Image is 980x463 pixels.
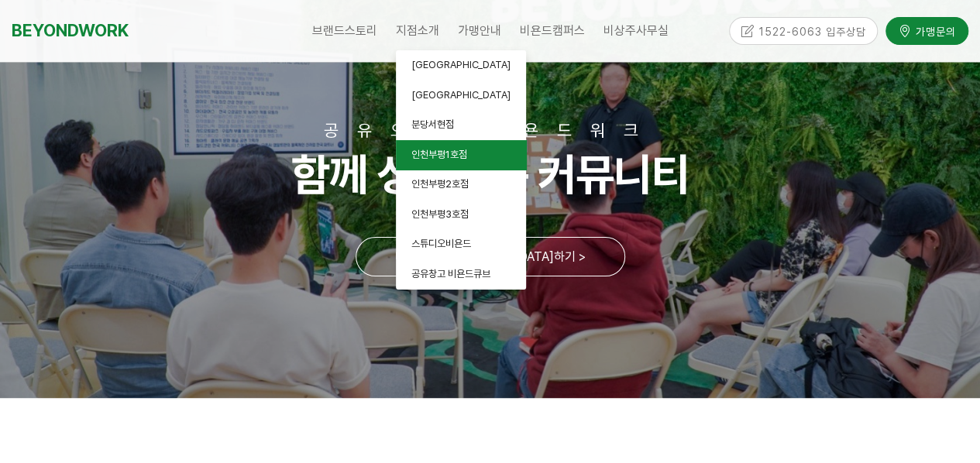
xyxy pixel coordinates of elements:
[396,229,526,259] a: 스튜디오비욘드
[396,200,526,230] a: 인천부평3호점
[411,59,511,70] span: [GEOGRAPHIC_DATA]
[411,268,490,280] span: 공유창고 비욘드큐브
[396,140,526,170] a: 인천부평1호점
[511,12,594,50] a: 비욘드캠퍼스
[396,259,526,290] a: 공유창고 비욘드큐브
[458,23,501,38] span: 가맹안내
[520,23,585,38] span: 비욘드캠퍼스
[396,170,526,200] a: 인천부평2호점
[387,12,449,50] a: 지점소개
[411,149,467,160] span: 인천부평1호점
[411,118,454,130] span: 분당서현점
[411,238,471,249] span: 스튜디오비욘드
[303,12,387,50] a: 브랜드스토리
[594,12,678,50] a: 비상주사무실
[312,23,377,38] span: 브랜드스토리
[911,22,956,38] span: 가맹문의
[885,16,968,43] a: 가맹문의
[12,16,129,45] a: BEYONDWORK
[396,81,526,111] a: [GEOGRAPHIC_DATA]
[411,178,469,190] span: 인천부평2호점
[603,23,669,38] span: 비상주사무실
[396,110,526,140] a: 분당서현점
[411,208,469,220] span: 인천부평3호점
[449,12,511,50] a: 가맹안내
[396,50,526,81] a: [GEOGRAPHIC_DATA]
[396,23,439,38] span: 지점소개
[411,89,511,101] span: [GEOGRAPHIC_DATA]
